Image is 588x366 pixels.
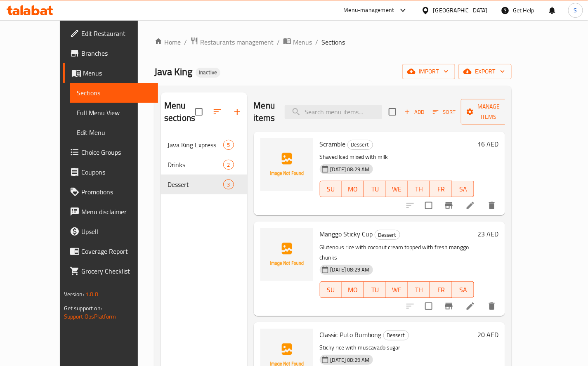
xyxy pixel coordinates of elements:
div: Drinks [168,160,223,170]
a: Full Menu View [70,103,158,123]
div: items [223,179,234,189]
button: WE [386,281,408,298]
a: Choice Groups [63,142,158,162]
a: Branches [63,43,158,63]
button: Branch-specific-item [439,296,459,316]
button: FR [430,281,452,298]
span: export [465,66,505,77]
li: / [277,37,280,47]
input: search [285,105,382,119]
span: Add [403,107,425,117]
span: Full Menu View [77,108,151,118]
h6: 20 AED [477,329,498,340]
span: [DATE] 08:29 AM [327,266,373,274]
a: Menus [63,63,158,83]
span: Java King Express [168,140,223,150]
a: Sections [70,83,158,103]
span: import [409,66,449,77]
button: import [402,64,455,79]
button: MO [342,281,364,298]
div: Drinks2 [161,155,247,175]
img: Scramble [260,138,313,191]
span: Select all sections [190,103,208,120]
button: SA [452,281,474,298]
a: Edit menu item [465,201,475,210]
a: Edit Restaurant [63,24,158,43]
span: Sort items [427,106,461,118]
span: SA [456,183,471,195]
a: Coverage Report [63,241,158,261]
button: export [458,64,512,79]
span: 5 [224,141,233,149]
a: Grocery Checklist [63,261,158,281]
span: Sort sections [208,102,227,122]
span: [DATE] 08:29 AM [327,165,373,173]
a: Upsell [63,222,158,241]
span: WE [390,183,405,195]
p: Sticky rice with muscavado sugar [320,342,475,353]
div: Dessert3 [161,175,247,194]
span: 2 [224,161,233,169]
button: delete [482,196,502,215]
button: FR [430,181,452,197]
button: TU [364,181,386,197]
nav: breadcrumb [154,37,512,47]
a: Menu disclaimer [63,202,158,222]
span: Promotions [81,187,151,197]
span: Coverage Report [81,246,151,256]
span: SU [324,183,339,195]
h6: 16 AED [477,138,498,150]
span: MO [345,284,361,296]
div: Dessert [168,179,223,189]
button: SU [320,181,342,197]
button: Add section [227,102,247,122]
span: 1.0.0 [85,289,98,300]
span: SA [456,284,471,296]
span: Select to update [420,197,437,214]
div: Java King Express5 [161,135,247,155]
span: Manage items [468,102,510,122]
span: TU [367,183,383,195]
p: Glutenous rice with coconut cream topped with fresh manggo chunks [320,242,475,263]
div: items [223,160,234,170]
span: Version: [64,289,84,300]
span: Grocery Checklist [81,266,151,276]
button: TH [408,181,430,197]
span: Branches [81,48,151,58]
button: Branch-specific-item [439,196,459,215]
span: Select to update [420,298,437,315]
span: FR [433,183,449,195]
a: Edit Menu [70,123,158,142]
h6: 23 AED [477,228,498,240]
span: TH [411,183,427,195]
button: TU [364,281,386,298]
span: FR [433,284,449,296]
a: Edit menu item [465,301,475,311]
img: Manggo Sticky Cup [260,228,313,281]
a: Support.OpsPlatform [64,311,116,322]
button: Manage items [461,99,516,125]
span: TH [411,284,427,296]
span: Sort [433,107,456,117]
span: Edit Menu [77,128,151,137]
button: Add [401,106,427,118]
span: [DATE] 08:29 AM [327,356,373,364]
span: Menus [293,37,312,47]
a: Coupons [63,162,158,182]
span: Edit Restaurant [81,28,151,38]
span: Sections [77,88,151,98]
span: Dessert [348,140,373,149]
span: Dessert [384,331,409,340]
div: Dessert [375,230,400,240]
button: TH [408,281,430,298]
li: / [184,37,187,47]
span: WE [390,284,405,296]
a: Home [154,37,181,47]
button: delete [482,296,502,316]
div: Dessert [383,331,409,340]
span: Choice Groups [81,147,151,157]
span: 3 [224,181,233,189]
span: Classic Puto Bumbong [320,328,382,341]
h2: Menu sections [164,99,195,124]
button: SA [452,181,474,197]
